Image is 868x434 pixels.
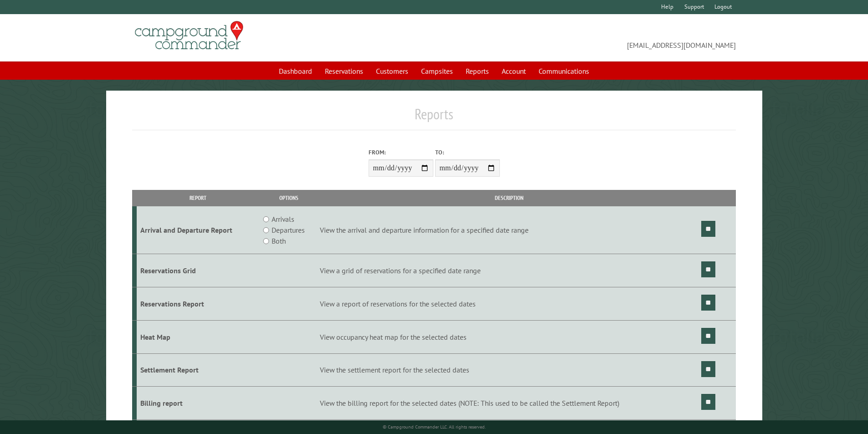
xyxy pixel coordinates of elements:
[137,287,259,320] td: Reservations Report
[137,190,259,206] th: Report
[273,62,318,80] a: Dashboard
[272,225,305,235] label: Departures
[137,320,259,353] td: Heat Map
[533,62,595,80] a: Communications
[319,62,369,80] a: Reservations
[318,254,700,287] td: View a grid of reservations for a specified date range
[132,105,736,130] h1: Reports
[259,190,318,206] th: Options
[369,148,433,157] label: From:
[416,62,458,80] a: Campsites
[137,206,259,254] td: Arrival and Departure Report
[434,25,736,51] span: [EMAIL_ADDRESS][DOMAIN_NAME]
[272,214,294,225] label: Arrivals
[318,353,700,387] td: View the settlement report for the selected dates
[137,254,259,287] td: Reservations Grid
[132,18,246,53] img: Campground Commander
[383,424,486,430] small: © Campground Commander LLC. All rights reserved.
[318,190,700,206] th: Description
[318,287,700,320] td: View a report of reservations for the selected dates
[460,62,494,80] a: Reports
[435,148,500,157] label: To:
[370,62,414,80] a: Customers
[318,206,700,254] td: View the arrival and departure information for a specified date range
[272,235,286,246] label: Both
[137,353,259,387] td: Settlement Report
[318,387,700,420] td: View the billing report for the selected dates (NOTE: This used to be called the Settlement Report)
[137,387,259,420] td: Billing report
[318,320,700,353] td: View occupancy heat map for the selected dates
[496,62,531,80] a: Account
